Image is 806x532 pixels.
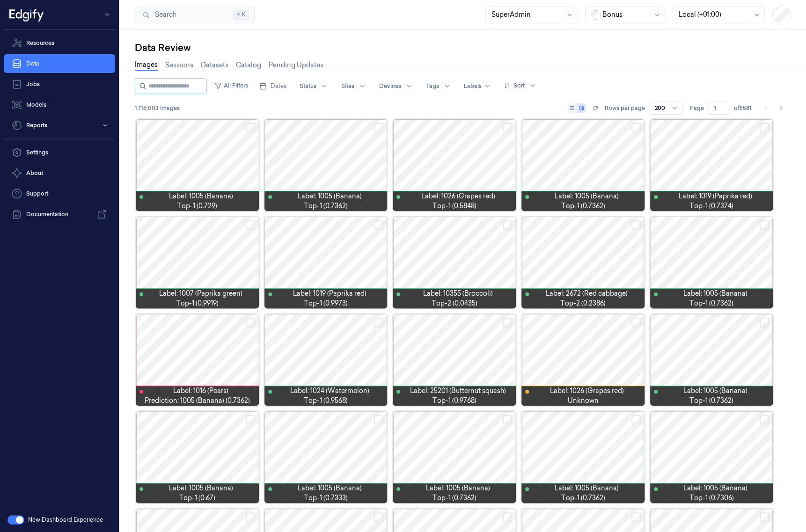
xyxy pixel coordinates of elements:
[760,318,769,327] button: Select row
[760,123,769,132] button: Select row
[678,191,752,201] span: Label: 1019 (Paprika red)
[135,60,158,71] a: Images
[689,299,733,308] span: top-1 (0.7362)
[4,116,115,135] button: Reports
[760,415,769,424] button: Select row
[100,7,115,22] button: Toggle Navigation
[605,104,645,112] p: Rows per page
[555,483,619,493] span: Label: 1005 (Banana)
[374,512,383,522] button: Select row
[246,415,255,424] button: Select row
[246,318,255,327] button: Select row
[135,7,255,23] button: Search⌘K
[135,41,791,54] div: Data Review
[374,123,383,132] button: Select row
[304,299,348,308] span: top-1 (0.9973)
[179,493,215,503] span: top-1 (0.67)
[631,220,641,230] button: Select row
[561,201,605,211] span: top-1 (0.7362)
[426,483,490,493] span: Label: 1005 (Banana)
[246,512,255,522] button: Select row
[567,396,598,406] span: unknown
[374,415,383,424] button: Select row
[432,299,477,308] span: top-2 (0.0435)
[4,75,115,94] a: Jobs
[774,102,787,115] button: Go to next page
[151,10,176,20] span: Search
[690,104,704,112] span: Page
[4,54,115,73] a: Data
[4,184,115,203] a: Support
[201,60,228,70] a: Datasets
[760,220,769,230] button: Select row
[4,205,115,224] a: Documentation
[169,483,233,493] span: Label: 1005 (Banana)
[561,493,605,503] span: top-1 (0.7362)
[689,201,733,211] span: top-1 (0.7374)
[176,299,219,308] span: top-1 (0.9919)
[246,220,255,230] button: Select row
[269,60,323,70] a: Pending Updates
[503,512,512,522] button: Select row
[432,201,476,211] span: top-1 (0.5848)
[423,289,493,299] span: Label: 10355 (Broccoli)
[173,386,228,396] span: Label: 1016 (Pears)
[503,123,512,132] button: Select row
[689,493,733,503] span: top-1 (0.7306)
[177,201,217,211] span: top-1 (0.729)
[503,318,512,327] button: Select row
[550,386,623,396] span: Label: 1026 (Grapes red)
[631,512,641,522] button: Select row
[689,396,733,406] span: top-1 (0.7362)
[374,318,383,327] button: Select row
[236,60,261,70] a: Catalog
[410,386,506,396] span: Label: 25201 (Butternut squash)
[683,289,747,299] span: Label: 1005 (Banana)
[432,396,476,406] span: top-1 (0.9768)
[631,318,641,327] button: Select row
[304,201,348,211] span: top-1 (0.7362)
[759,102,787,115] nav: pagination
[555,191,619,201] span: Label: 1005 (Banana)
[297,191,361,201] span: Label: 1005 (Banana)
[734,104,752,112] span: of 5581
[631,415,641,424] button: Select row
[631,123,641,132] button: Select row
[165,60,193,70] a: Sessions
[159,289,242,299] span: Label: 1007 (Paprika green)
[503,415,512,424] button: Select row
[271,82,286,90] span: Dates
[246,123,255,132] button: Select row
[683,386,747,396] span: Label: 1005 (Banana)
[4,95,115,114] a: Models
[293,289,366,299] span: Label: 1019 (Paprika red)
[297,483,361,493] span: Label: 1005 (Banana)
[374,220,383,230] button: Select row
[503,220,512,230] button: Select row
[145,396,250,406] span: Prediction: 1005 (Banana) (0.7362)
[211,78,252,93] button: All Filters
[4,143,115,162] a: Settings
[304,493,348,503] span: top-1 (0.7333)
[304,396,348,406] span: top-1 (0.9568)
[4,164,115,182] button: About
[4,34,115,52] a: Resources
[760,512,769,522] button: Select row
[560,299,606,308] span: top-2 (0.2386)
[290,386,369,396] span: Label: 1024 (Watermelon)
[432,493,476,503] span: top-1 (0.7362)
[683,483,747,493] span: Label: 1005 (Banana)
[169,191,233,201] span: Label: 1005 (Banana)
[135,104,180,112] span: 1,116,003 Images
[421,191,495,201] span: Label: 1026 (Grapes red)
[256,79,290,94] button: Dates
[546,289,628,299] span: Label: 2672 (Red cabbage)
